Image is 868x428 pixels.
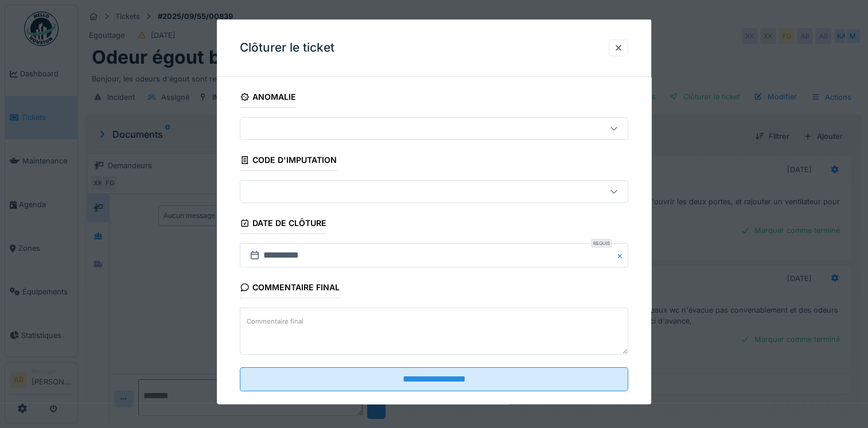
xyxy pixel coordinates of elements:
div: Date de clôture [240,215,326,234]
div: Requis [591,239,612,248]
button: Close [616,243,628,267]
h3: Clôturer le ticket [240,41,334,55]
div: Anomalie [240,88,296,108]
div: Commentaire final [240,279,340,298]
div: Code d'imputation [240,151,337,171]
label: Commentaire final [244,314,306,328]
